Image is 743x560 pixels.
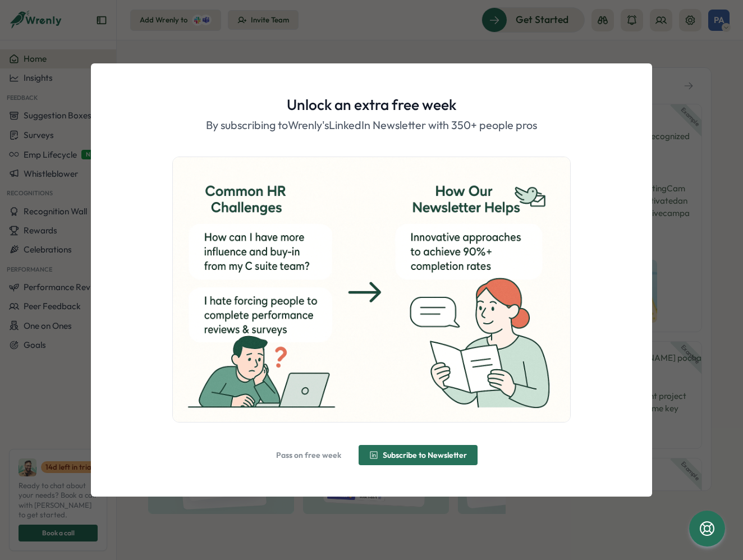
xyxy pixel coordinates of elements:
span: Subscribe to Newsletter [383,451,467,459]
button: Subscribe to Newsletter [359,445,478,465]
h1: Unlock an extra free week [287,95,456,114]
button: Pass on free week [265,445,352,465]
p: By subscribing to Wrenly's LinkedIn Newsletter with 350+ people pros [206,117,537,134]
span: Pass on free week [276,451,341,459]
img: ChatGPT Image [173,157,570,422]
